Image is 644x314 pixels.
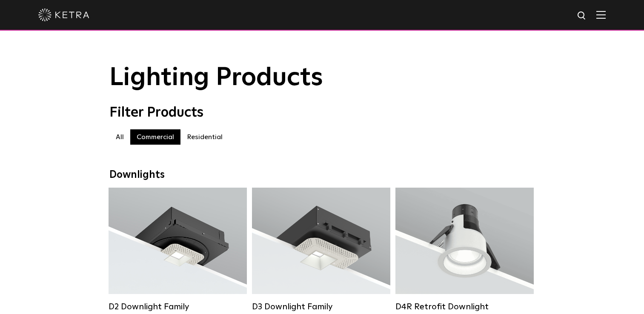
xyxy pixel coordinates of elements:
div: Filter Products [109,105,535,121]
img: ketra-logo-2019-white [38,9,89,21]
img: Hamburger%20Nav.svg [596,11,606,19]
span: Lighting Products [109,65,323,91]
div: D2 Downlight Family [109,302,247,312]
label: Residential [180,129,229,145]
a: D3 Downlight Family Lumen Output:700 / 900 / 1100Colors:White / Black / Silver / Bronze / Paintab... [252,188,390,312]
div: D3 Downlight Family [252,302,390,312]
div: D4R Retrofit Downlight [395,302,534,312]
img: search icon [577,11,587,21]
a: D2 Downlight Family Lumen Output:1200Colors:White / Black / Gloss Black / Silver / Bronze / Silve... [109,188,247,312]
label: Commercial [130,129,180,145]
a: D4R Retrofit Downlight Lumen Output:800Colors:White / BlackBeam Angles:15° / 25° / 40° / 60°Watta... [395,188,534,312]
div: Downlights [109,169,535,181]
label: All [109,129,130,145]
